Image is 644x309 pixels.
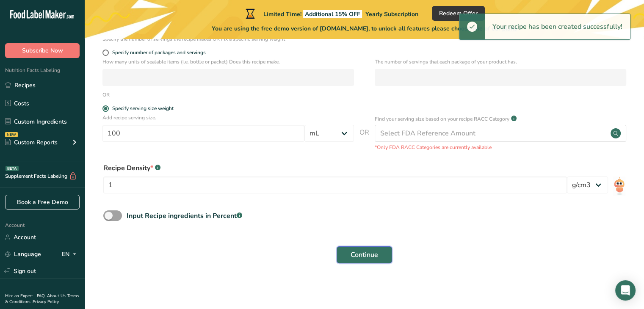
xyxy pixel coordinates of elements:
a: Terms & Conditions . [5,293,79,305]
p: The number of servings that each package of your product has. [375,58,626,66]
img: ai-bot.1dcbe71.gif [613,177,625,196]
div: Select FDA Reference Amount [380,128,475,138]
div: Specify serving size weight [112,105,174,112]
div: Input Recipe ingredients in Percent [127,211,242,221]
div: BETA [6,166,19,171]
p: *Only FDA RACC Categories are currently available [375,143,626,151]
button: Continue [337,246,392,263]
p: How many units of sealable items (i.e. bottle or packet) Does this recipe make. [102,58,354,66]
span: Yearly Subscription [365,10,418,18]
a: Language [5,247,41,262]
button: Subscribe Now [5,43,80,58]
div: Your recipe has been created successfully! [485,14,630,39]
span: Subscribe Now [22,46,63,55]
button: Redeem Offer [432,6,485,21]
a: Privacy Policy [33,299,59,305]
div: Limited Time! [244,8,418,19]
span: Continue [351,250,378,260]
p: Add recipe serving size. [102,114,354,121]
div: Custom Reports [5,138,58,147]
input: Type your density here [103,177,567,193]
a: About Us . [47,293,67,299]
span: OR [359,127,369,151]
div: Open Intercom Messenger [615,280,636,301]
div: Specify the number of servings the recipe makes OR Fix a specific serving weight [102,35,354,43]
div: Recipe Density [103,163,567,173]
span: You are using the free demo version of [DOMAIN_NAME], to unlock all features please choose one of... [212,24,517,33]
div: OR [102,91,110,99]
a: Book a Free Demo [5,195,80,210]
a: FAQ . [37,293,47,299]
a: Hire an Expert . [5,293,35,299]
input: Type your serving size here [102,125,304,142]
span: Redeem Offer [439,9,478,18]
div: NEW [5,132,18,137]
span: Specify number of packages and servings [109,50,206,56]
p: Find your serving size based on your recipe RACC Category [375,115,509,123]
div: EN [62,249,80,259]
span: Additional 15% OFF [303,10,362,18]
